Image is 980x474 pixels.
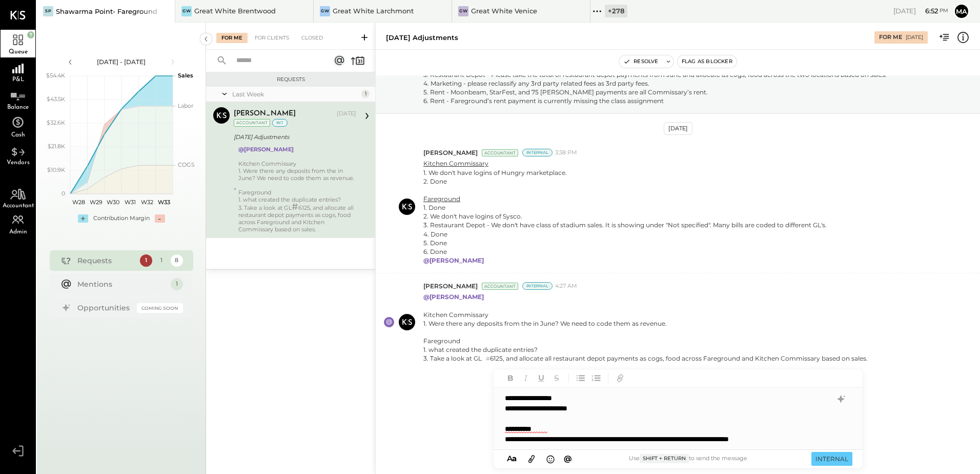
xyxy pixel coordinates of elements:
div: Fareground [238,189,356,196]
div: [PERSON_NAME] [234,109,296,119]
div: 1 [155,254,168,267]
div: 3. Take a look at GL 6125, and allocate all restaurant depot payments as cogs, food across Faregr... [238,203,356,233]
strong: @[PERSON_NAME] [238,146,294,153]
u: Kitchen Commissary [423,160,488,167]
text: W31 [124,199,135,206]
text: W33 [158,199,170,206]
button: Flag as Blocker [678,55,737,68]
div: Requests [77,255,135,266]
text: Sales [178,72,193,79]
div: 8 [171,254,183,267]
div: - [155,214,165,223]
div: 6. Done [423,247,827,256]
text: $32.6K [47,119,65,126]
div: Great White Brentwood [194,6,276,16]
div: Last Week [232,90,359,98]
div: Use to send the message [575,454,801,463]
div: int [272,119,288,127]
button: INTERNAL [811,452,852,466]
div: Closed [296,33,328,43]
a: Cash [1,113,35,141]
span: # [292,201,298,212]
button: @ [561,452,575,465]
span: @ [564,453,572,463]
div: SP [43,6,53,16]
div: Great White Larchmont [333,6,414,16]
button: Ma [953,3,970,19]
div: Fareground [423,337,868,345]
div: 4. Done [423,230,827,239]
a: Admin [1,211,35,239]
div: 1. We don't have logins of Hungry marketplace. [423,168,827,177]
div: 1. Were there any deposits from the in June? We need to code them as revenue. [423,319,868,328]
div: For Clients [250,33,294,43]
div: Shawarma Point- Fareground [56,7,157,16]
text: W32 [141,199,153,206]
text: W30 [106,199,119,206]
div: 2. We don't have logins of Sysco. [423,212,827,221]
text: $10.9K [47,166,65,173]
div: [DATE] [664,122,692,135]
div: Coming Soon [137,303,183,313]
div: [DATE] [337,110,356,118]
button: Italic [519,371,533,385]
span: Cash [11,132,25,138]
div: Accountant [482,149,518,156]
a: Queue [1,30,35,57]
span: Admin [9,229,27,235]
span: 3:38 PM [555,149,577,157]
div: 3. Restaurant Depot - We don't have class of stadium sales. It is showing under "Not specified". ... [423,221,827,229]
text: W29 [89,199,102,206]
span: 4:27 AM [555,282,577,290]
span: Shift + Return [640,454,689,463]
div: Mentions [77,279,166,289]
button: Bold [504,371,517,385]
div: 1 [140,254,152,267]
span: [PERSON_NAME] [423,282,478,290]
strong: @[PERSON_NAME] [423,256,484,264]
text: $54.4K [46,72,65,79]
div: GW [181,6,192,16]
button: Aa [504,453,520,464]
span: Balance [7,104,29,110]
a: Balance [1,85,35,113]
strong: @[PERSON_NAME] [423,293,484,301]
div: 3. Take a look at GL 6125, and allocate all restaurant depot payments as cogs, food across Faregr... [423,354,868,363]
div: GW [458,6,468,16]
div: Opportunities [77,303,132,313]
span: P&L [12,76,24,83]
div: [DATE] [893,6,948,16]
div: For Me [879,33,902,42]
text: $21.8K [48,143,65,150]
span: [PERSON_NAME] [423,148,478,157]
text: Labor [178,102,193,109]
div: [DATE] - [DATE] [78,57,165,66]
span: a [512,453,517,463]
button: Add URL [614,371,627,385]
div: Internal [522,149,553,156]
div: 1. what created the duplicate entries? [238,196,356,203]
div: + 278 [605,5,627,17]
div: 1 [361,90,370,98]
div: Accountant [234,119,270,127]
div: Kitchen Commissary [238,160,356,167]
a: P&L [1,57,35,85]
span: Vendors [7,160,30,166]
text: COGS [178,161,195,168]
div: [DATE] Adjustments [386,33,458,43]
div: Contribution Margin [93,214,150,223]
button: Resolve [619,55,662,68]
div: 1. Were there any deposits from the in June? We need to code them as revenue. [238,167,356,182]
a: Vendors [1,141,35,168]
button: Ordered List [589,371,603,385]
div: [DATE] [906,34,923,41]
div: Accountant [482,283,518,290]
text: W28 [72,199,85,206]
div: Great White Venice [471,6,537,16]
a: Accountant [1,184,35,211]
button: Underline [535,371,548,385]
div: 1. what created the duplicate entries? [423,345,868,354]
div: [DATE] Adjustments [234,132,353,142]
div: 5. Done [423,239,827,247]
button: Strikethrough [550,371,563,385]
